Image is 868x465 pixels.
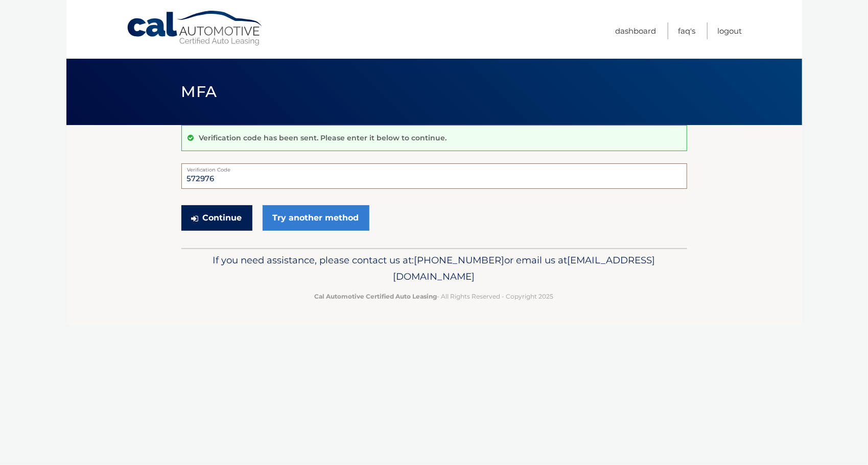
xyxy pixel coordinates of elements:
[678,22,696,39] a: FAQ's
[188,291,681,302] p: - All Rights Reserved - Copyright 2025
[126,10,264,46] a: Cal Automotive
[188,252,681,285] p: If you need assistance, please contact us at: or email us at
[181,205,252,231] button: Continue
[414,254,505,266] span: [PHONE_NUMBER]
[616,22,656,39] a: Dashboard
[393,254,655,282] span: [EMAIL_ADDRESS][DOMAIN_NAME]
[181,82,217,101] span: MFA
[315,292,437,300] strong: Cal Automotive Certified Auto Leasing
[199,133,447,142] p: Verification code has been sent. Please enter it below to continue.
[718,22,742,39] a: Logout
[263,205,369,231] a: Try another method
[181,163,687,189] input: Verification Code
[181,163,687,172] label: Verification Code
